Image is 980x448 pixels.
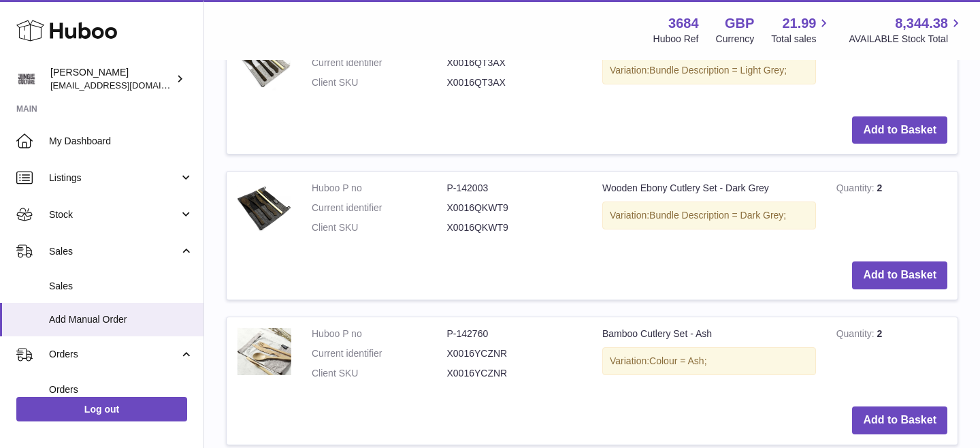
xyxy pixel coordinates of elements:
[592,27,826,106] td: Wooden Ebony Cutlery Set - Light Grey
[447,182,583,195] dd: P-142003
[447,57,583,69] dd: X0016QT3AX
[649,355,706,366] span: Colour = Ash;
[312,347,447,360] dt: Current identifier
[592,172,826,251] td: Wooden Ebony Cutlery Set - Dark Grey
[649,210,786,221] span: Bundle Description = Dark Grey;
[602,202,816,229] div: Variation:
[826,27,958,106] td: 4
[16,397,187,421] a: Log out
[312,221,447,234] dt: Client SKU
[653,33,699,46] div: Huboo Ref
[782,14,816,33] span: 21.99
[312,202,447,214] dt: Current identifier
[602,347,816,375] div: Variation:
[649,65,787,76] span: Bundle Description = Light Grey;
[592,317,826,397] td: Bamboo Cutlery Set - Ash
[852,116,947,144] button: Add to Basket
[49,245,179,258] span: Sales
[849,14,964,46] a: 8,344.38 AVAILABLE Stock Total
[668,14,699,33] strong: 3684
[49,348,179,361] span: Orders
[771,14,832,46] a: 21.99 Total sales
[447,76,583,89] dd: X0016QT3AX
[49,208,179,221] span: Stock
[447,221,583,234] dd: X0016QKWT9
[312,76,447,89] dt: Client SKU
[716,33,755,46] div: Currency
[849,33,964,46] span: AVAILABLE Stock Total
[16,69,37,89] img: theinternationalventure@gmail.com
[447,347,583,360] dd: X0016YCZNR
[49,383,193,396] span: Orders
[895,14,948,33] span: 8,344.38
[312,57,447,69] dt: Current identifier
[836,328,877,342] strong: Quantity
[447,327,583,340] dd: P-142760
[312,367,447,380] dt: Client SKU
[447,202,583,214] dd: X0016QKWT9
[836,182,877,197] strong: Quantity
[852,406,947,434] button: Add to Basket
[50,80,200,91] span: [EMAIL_ADDRESS][DOMAIN_NAME]
[49,172,179,185] span: Listings
[237,37,291,91] img: Wooden Ebony Cutlery Set - Light Grey
[237,182,291,236] img: Wooden Ebony Cutlery Set - Dark Grey
[50,66,173,92] div: [PERSON_NAME]
[237,327,291,376] img: Bamboo Cutlery Set - Ash
[826,172,958,251] td: 2
[312,182,447,195] dt: Huboo P no
[49,313,193,326] span: Add Manual Order
[447,367,583,380] dd: X0016YCZNR
[49,280,193,293] span: Sales
[852,261,947,289] button: Add to Basket
[49,135,193,148] span: My Dashboard
[771,33,832,46] span: Total sales
[725,14,754,33] strong: GBP
[602,57,816,84] div: Variation:
[826,317,958,397] td: 2
[312,327,447,340] dt: Huboo P no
